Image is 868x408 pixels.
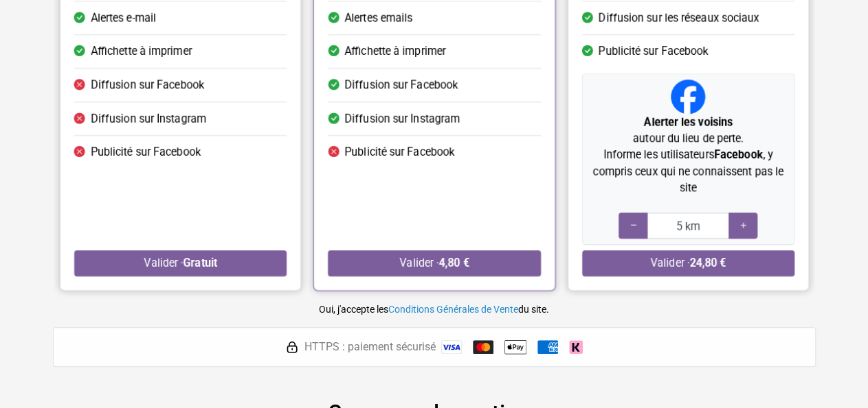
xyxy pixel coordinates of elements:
strong: Gratuit [183,256,216,269]
span: Publicité sur Facebook [598,43,708,60]
button: Valider ·Gratuit [74,250,287,276]
span: HTTPS : paiement sécurisé [304,339,436,355]
span: Alertes emails [344,10,412,26]
img: Mastercard [473,340,493,354]
img: American Express [537,340,558,354]
span: Publicité sur Facebook [344,144,454,160]
strong: Facebook [713,148,762,161]
span: Diffusion sur Facebook [91,77,204,93]
img: Klarna [569,340,583,354]
p: autour du lieu de perte. [588,114,788,147]
strong: Alerter les voisins [643,115,732,128]
span: Diffusion sur Instagram [344,110,460,127]
img: HTTPS : paiement sécurisé [285,340,299,354]
strong: 24,80 € [689,256,726,269]
img: Apple Pay [504,336,526,358]
strong: 4,80 € [438,256,469,269]
button: Valider ·4,80 € [328,250,540,276]
p: Informe les utilisateurs , y compris ceux qui ne connaissent pas le site [588,147,788,196]
small: Oui, j'accepte les du site. [319,304,549,315]
span: Alertes e-mail [91,10,156,26]
span: Diffusion sur les réseaux sociaux [598,10,759,26]
span: Affichette à imprimer [91,43,192,60]
span: Affichette à imprimer [344,43,445,60]
img: Visa [441,340,462,354]
a: Conditions Générales de Vente [388,304,518,315]
span: Diffusion sur Instagram [91,110,206,127]
span: Publicité sur Facebook [91,144,201,160]
img: Facebook [671,80,705,114]
button: Valider ·24,80 € [581,250,794,276]
span: Diffusion sur Facebook [344,77,458,93]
